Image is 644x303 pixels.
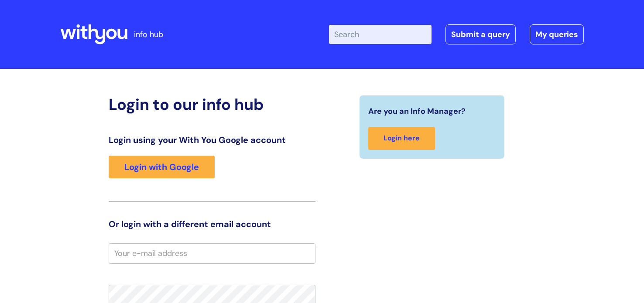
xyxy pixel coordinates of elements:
p: info hub [134,27,163,41]
a: My queries [530,24,584,44]
input: Search [329,25,432,44]
input: Your e-mail address [109,243,315,263]
a: Submit a query [445,24,516,44]
a: Login here [368,127,435,150]
span: Are you an Info Manager? [368,104,466,118]
h3: Login using your With You Google account [109,135,315,145]
a: Login with Google [109,156,215,178]
h2: Login to our info hub [109,95,315,114]
h3: Or login with a different email account [109,219,315,229]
